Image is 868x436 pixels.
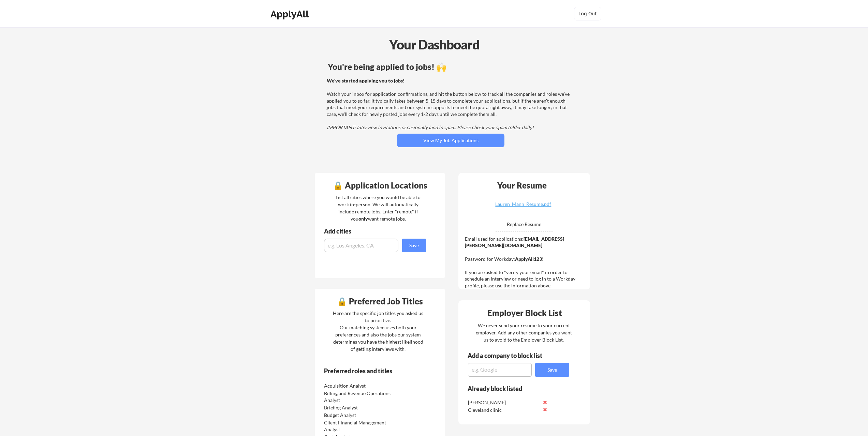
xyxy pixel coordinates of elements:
[358,216,368,222] strong: only
[331,194,425,222] div: List all cities where you would be able to work in-person. We will automatically include remote j...
[327,78,404,84] strong: We've started applying you to jobs!
[327,124,534,130] em: IMPORTANT: Interview invitations occasionally land in spam. Please check your spam folder daily!
[465,236,564,249] strong: [EMAIL_ADDRESS][PERSON_NAME][DOMAIN_NAME]
[324,404,396,411] div: Briefing Analyst
[1,35,868,54] div: Your Dashboard
[535,363,569,377] button: Save
[468,352,553,359] div: Add a company to block list
[468,386,560,392] div: Already block listed
[324,368,417,374] div: Preferred roles and titles
[483,202,564,207] div: Lauren_Mann_Resume.pdf
[468,407,540,414] div: Cleveland clinic
[324,228,428,234] div: Add cities
[324,239,398,252] input: e.g. Los Angeles, CA
[465,236,585,289] div: Email used for applications: Password for Workday: If you are asked to "verify your email" in ord...
[327,77,573,131] div: Watch your inbox for application confirmations, and hit the button below to track all the compani...
[324,382,396,389] div: Acquisition Analyst
[475,322,572,343] div: We never send your resume to your current employer. Add any other companies you want us to avoid ...
[468,399,540,406] div: [PERSON_NAME]
[515,256,544,262] strong: ApplyAll123!
[483,202,564,212] a: Lauren_Mann_Resume.pdf
[328,63,574,71] div: You're being applied to jobs! 🙌
[402,239,426,252] button: Save
[574,7,601,20] button: Log Out
[324,390,396,403] div: Billing and Revenue Operations Analyst
[331,310,425,352] div: Here are the specific job titles you asked us to prioritize. Our matching system uses both your p...
[324,419,396,433] div: Client Financial Management Analyst
[317,297,443,305] div: 🔒 Preferred Job Titles
[397,134,504,147] button: View My Job Applications
[461,309,588,317] div: Employer Block List
[488,181,556,190] div: Your Resume
[317,181,443,190] div: 🔒 Application Locations
[270,8,311,20] div: ApplyAll
[324,412,396,419] div: Budget Analyst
